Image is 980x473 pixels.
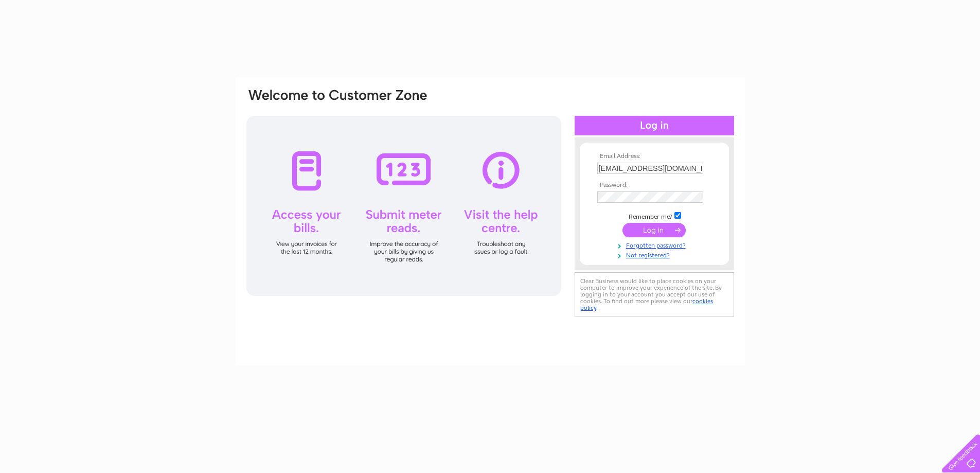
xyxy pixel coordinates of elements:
td: Remember me? [595,211,714,221]
th: Email Address: [595,153,714,160]
input: Submit [622,223,686,237]
th: Password: [595,182,714,189]
a: Not registered? [597,250,714,259]
a: cookies policy [580,297,713,311]
div: Clear Business would like to place cookies on your computer to improve your experience of the sit... [575,272,734,317]
a: Forgotten password? [597,240,714,250]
